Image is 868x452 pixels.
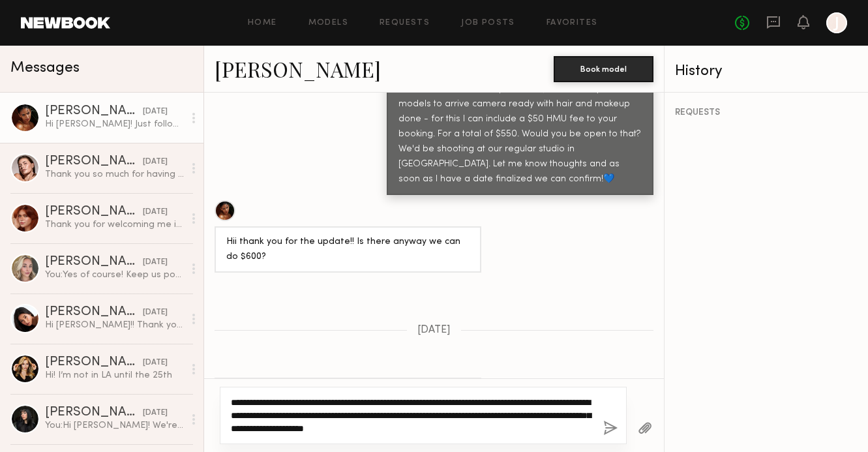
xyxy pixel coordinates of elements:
div: [DATE] [143,156,168,168]
div: You: Yes of course! Keep us posted🤗 [45,269,184,281]
div: [PERSON_NAME] [45,205,143,218]
div: Hi [PERSON_NAME]!! Thank you so much for thinking of me!! I’m currently only able to fly out for ... [45,319,184,331]
a: Book model [554,63,653,74]
div: [PERSON_NAME] [45,306,143,319]
span: [DATE] [417,325,451,336]
a: [PERSON_NAME] [215,55,381,83]
div: [DATE] [143,206,168,218]
div: [DATE] [143,106,168,118]
div: Thank you so much for having me! Always the best time with [PERSON_NAME] 🤠 [45,168,184,181]
a: Favorites [546,19,598,27]
div: Hi! I’m not in LA until the 25th [45,369,184,382]
div: REQUESTS [675,108,858,117]
a: Job Posts [461,19,515,27]
div: Thank you for welcoming me in [DATE]! I hope to hear from you soon 💞 [45,218,184,231]
div: [PERSON_NAME] [45,105,143,118]
div: Hii thank you for the update!! Is there anyway we can do $600? [226,235,470,265]
div: Hi [PERSON_NAME]! Just following up to see if $600 could work for the upcoming shoot. Let me know... [45,118,184,130]
div: [PERSON_NAME] [45,356,143,369]
div: [DATE] [143,307,168,319]
div: [PERSON_NAME] [45,256,143,269]
div: [PERSON_NAME] [45,155,143,168]
div: [DATE] [143,357,168,369]
div: [DATE] [143,256,168,269]
div: [DATE] [143,407,168,419]
button: Book model [554,56,653,82]
div: History [675,64,858,79]
a: Requests [380,19,430,27]
div: You: Hi [PERSON_NAME]! We're reaching out from the [PERSON_NAME] Jeans wholesale department ([URL... [45,419,184,432]
a: J [826,12,847,33]
div: [PERSON_NAME] [45,406,143,419]
a: Home [248,19,277,27]
span: Messages [10,61,80,76]
a: Models [308,19,348,27]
